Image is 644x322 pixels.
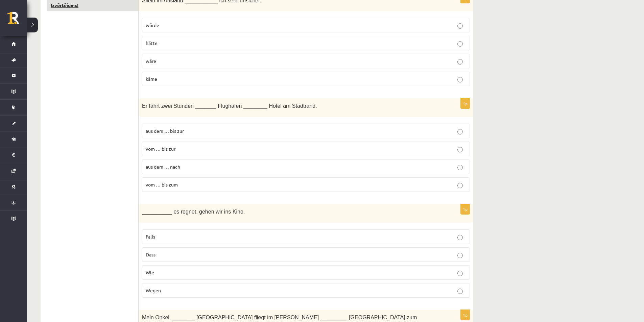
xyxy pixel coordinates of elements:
[146,251,156,257] span: Dass
[457,165,463,170] input: aus dem … nach
[460,98,470,109] p: 1p
[460,309,470,320] p: 1p
[146,58,156,64] span: wäre
[7,12,27,29] a: Rīgas 1. Tālmācības vidusskola
[142,103,317,109] span: Er fährt zwei Stunden _______ Flughafen ________ Hotel am Stadtrand.
[457,77,463,82] input: käme
[457,253,463,258] input: Dass
[146,164,180,170] span: aus dem … nach
[457,23,463,29] input: würde
[146,287,161,293] span: Wegen
[146,40,158,46] span: hätte
[457,129,463,134] input: aus dem … bis zur
[142,209,245,215] span: __________ es regnet, gehen wir ins Kino.
[146,233,155,240] span: Falls
[146,146,175,152] span: vom … bis zur
[457,41,463,47] input: hätte
[146,76,157,82] span: käme
[457,59,463,65] input: wäre
[457,271,463,276] input: Wie
[457,147,463,152] input: vom … bis zur
[146,269,154,275] span: Wie
[146,181,178,188] span: vom … bis zum
[457,235,463,240] input: Falls
[457,289,463,294] input: Wegen
[457,183,463,188] input: vom … bis zum
[146,128,184,134] span: aus dem … bis zur
[460,204,470,215] p: 1p
[146,22,159,28] span: würde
